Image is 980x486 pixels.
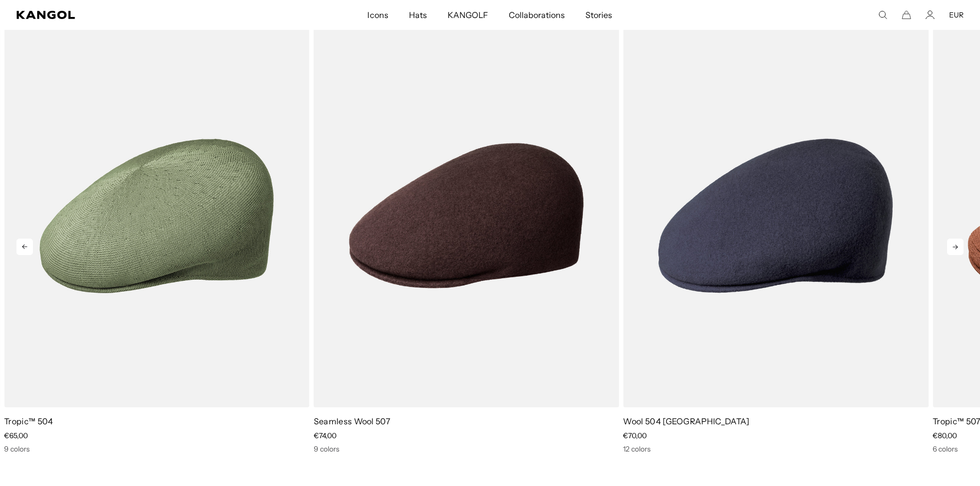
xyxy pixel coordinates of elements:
[902,10,911,20] button: Cart
[4,24,310,407] img: Tropic™ 504
[4,416,54,426] a: Tropic™ 504
[16,11,244,19] a: Kangol
[314,24,619,407] img: Seamless Wool 507
[623,431,647,440] span: €70,00
[933,431,957,440] span: €80,00
[623,416,749,426] a: Wool 504 [GEOGRAPHIC_DATA]
[4,431,28,440] span: €65,00
[314,444,619,454] div: 9 colors
[925,10,935,20] a: Account
[949,10,964,20] button: EUR
[878,10,887,20] summary: Search here
[623,444,929,454] div: 12 colors
[314,431,336,440] span: €74,00
[4,444,310,454] div: 9 colors
[310,24,619,454] div: 6 of 10
[314,416,390,426] a: Seamless Wool 507
[619,24,929,454] div: 7 of 10
[623,24,929,407] img: Wool 504 USA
